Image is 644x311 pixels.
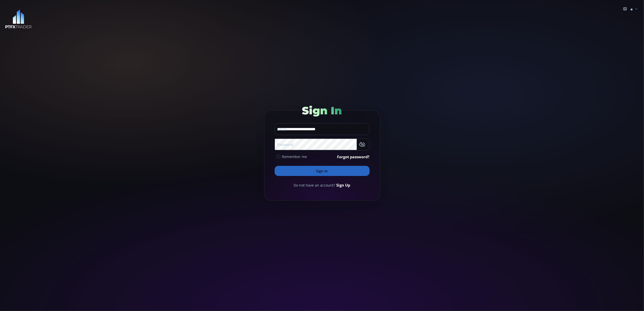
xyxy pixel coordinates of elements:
button: Sign In [275,166,370,176]
a: Forgot password? [337,154,370,160]
div: Do not have an account? [275,182,370,188]
span: Remember me [282,154,307,159]
img: npw-badge-icon-locked.svg [350,144,354,148]
span: Sign In [302,104,342,117]
a: Sign Up [337,182,350,188]
img: npw-badge-icon-locked.svg [360,129,364,133]
img: LOGO [5,9,32,29]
